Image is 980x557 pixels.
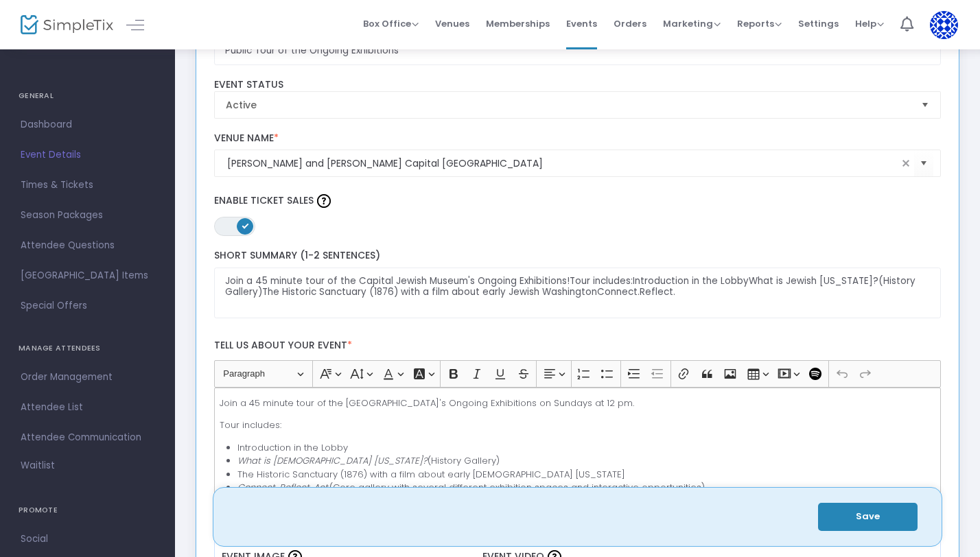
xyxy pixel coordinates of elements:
label: Tell us about your event [207,332,948,360]
span: Dashboard [21,116,154,134]
span: Settings [798,6,839,41]
span: Social [21,530,154,548]
span: Paragraph [223,366,294,382]
button: Paragraph [217,364,310,385]
span: ON [242,222,248,229]
i: Connect. Reflect. Act. [237,481,329,494]
span: Orders [614,6,646,41]
span: Waitlist [21,459,55,473]
input: Select Venue [227,156,898,171]
span: clear [898,155,914,171]
p: Tour includes: [220,418,935,432]
button: Select [914,150,933,178]
h4: PROMOTE [19,497,156,524]
h4: MANAGE ATTENDEES [19,335,156,362]
span: Short Summary (1-2 Sentences) [214,248,380,262]
span: Active [226,98,911,112]
span: [GEOGRAPHIC_DATA] Items [21,267,154,285]
label: Event Status [214,79,942,91]
li: The Historic Sanctuary (1876) with a film about early [DEMOGRAPHIC_DATA] [US_STATE] [237,468,935,482]
input: Enter Event Name [214,37,942,65]
span: Memberships [486,6,550,41]
label: Venue Name [214,132,942,145]
span: Attendee Communication [21,429,154,447]
span: Help [855,17,884,30]
span: Attendee Questions [21,237,154,254]
span: Box Office [363,17,419,30]
span: Times & Tickets [21,176,154,194]
h4: GENERAL [19,82,156,110]
div: Editor toolbar [214,360,942,388]
li: (Core gallery with several different exhibition spaces and interactive opportunities) [237,481,935,495]
span: Order Management [21,368,154,386]
span: Special Offers [21,297,154,315]
button: Select [915,92,935,118]
button: Save [818,503,918,531]
span: Events [566,6,597,41]
span: Event Details [21,146,154,164]
span: Venues [435,6,469,41]
label: Enable Ticket Sales [214,191,942,211]
p: Join a 45 minute tour of the [GEOGRAPHIC_DATA]'s Ongoing Exhibitions on Sundays at 12 pm. [220,396,935,410]
div: Rich Text Editor, main [214,388,942,525]
li: Introduction in the Lobby [237,441,935,455]
span: Season Packages [21,206,154,224]
li: (History Gallery) [237,454,935,468]
i: What is [DEMOGRAPHIC_DATA] [US_STATE]? [237,454,428,467]
span: Attendee List [21,399,154,416]
span: Reports [737,17,782,30]
span: Marketing [663,17,721,30]
img: question-mark [317,194,331,208]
